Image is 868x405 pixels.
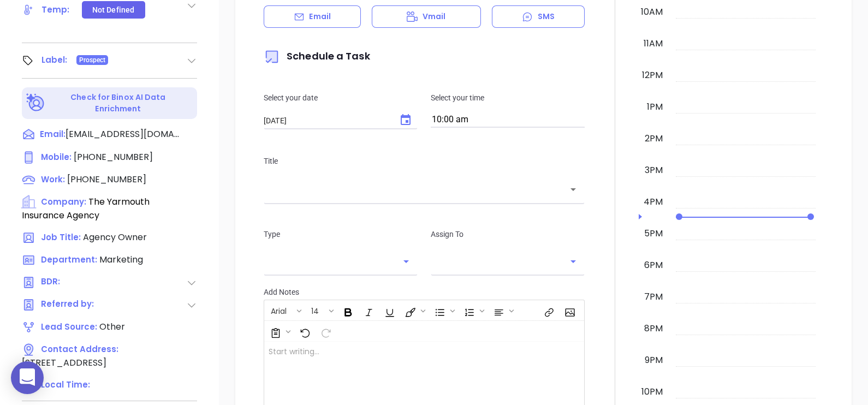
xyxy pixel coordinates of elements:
[538,11,555,22] p: SMS
[265,301,295,320] button: Arial
[41,2,70,18] div: Temp:
[639,385,665,398] div: 10pm
[41,321,97,332] span: Lead Source:
[431,228,585,240] p: Assign To
[566,182,581,197] button: Open
[74,151,153,163] span: [PHONE_NUMBER]
[79,54,106,66] span: Prospect
[41,231,81,243] span: Job Title:
[99,253,143,266] span: Marketing
[641,195,665,209] div: 4pm
[264,155,585,167] p: Title
[641,37,665,50] div: 11am
[645,100,665,114] div: 1pm
[67,173,146,186] span: [PHONE_NUMBER]
[642,322,665,335] div: 8pm
[264,92,418,104] p: Select your date
[264,286,585,298] p: Add Notes
[400,301,428,320] span: Fill color or set the text color
[99,320,125,333] span: Other
[41,379,90,390] span: Local Time:
[40,128,66,142] span: Email:
[41,151,72,163] span: Mobile :
[47,92,189,115] p: Check for Binox AI Data Enrichment
[294,322,314,341] span: Undo
[306,301,327,320] button: 14
[643,354,665,367] div: 9pm
[459,301,487,320] span: Insert Ordered List
[41,343,118,355] span: Contact Address:
[41,174,65,185] span: Work :
[399,254,414,269] button: Open
[309,11,331,22] p: Email
[643,132,665,145] div: 2pm
[41,196,86,207] span: Company:
[26,93,45,112] img: Ai-Enrich-DaqCidB-.svg
[379,301,399,320] span: Underline
[423,11,446,22] p: Vmail
[306,306,324,313] span: 14
[358,301,378,320] span: Italic
[265,322,293,341] span: Surveys
[22,195,150,222] span: The Yarmouth Insurance Agency
[83,231,147,243] span: Agency Owner
[66,128,180,141] span: [EMAIL_ADDRESS][DOMAIN_NAME]
[41,298,98,312] span: Referred by:
[305,301,336,320] span: Font size
[92,1,134,19] div: Not Defined
[538,301,558,320] span: Insert link
[265,306,292,313] span: Arial
[643,164,665,177] div: 3pm
[41,276,98,289] span: BDR:
[488,301,516,320] span: Align
[41,52,68,68] div: Label:
[642,227,665,240] div: 5pm
[264,115,390,126] input: MM/DD/YYYY
[264,228,418,240] p: Type
[264,49,370,63] span: Schedule a Task
[640,69,665,82] div: 12pm
[395,109,417,131] button: Choose date, selected date is Sep 3, 2025
[265,301,304,320] span: Font family
[315,322,335,341] span: Redo
[337,301,357,320] span: Bold
[566,254,581,269] button: Open
[429,301,457,320] span: Insert Unordered List
[642,259,665,272] div: 6pm
[22,356,106,369] span: [STREET_ADDRESS]
[41,254,97,265] span: Department:
[642,290,665,303] div: 7pm
[639,5,665,19] div: 10am
[431,92,585,104] p: Select your time
[559,301,579,320] span: Insert Image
